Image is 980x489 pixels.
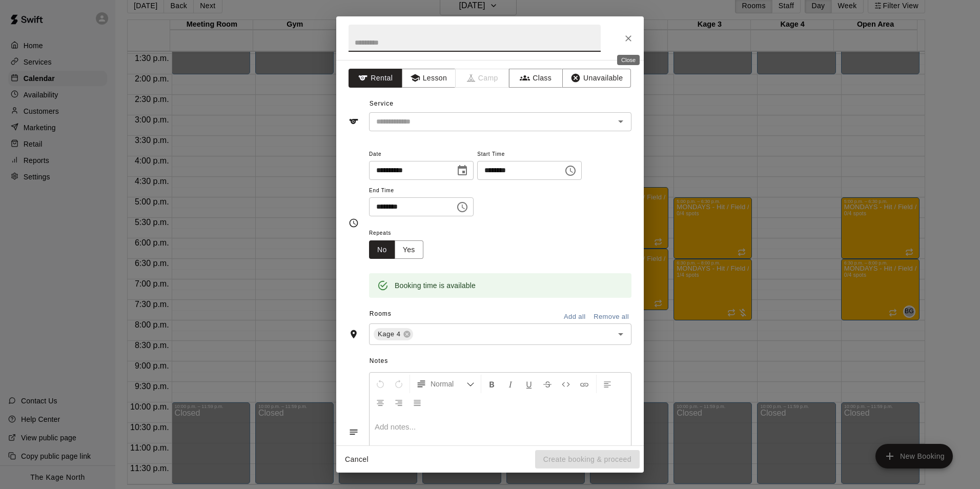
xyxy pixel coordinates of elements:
[340,450,373,469] button: Cancel
[370,100,394,107] span: Service
[369,240,423,259] div: outlined button group
[431,379,466,389] span: Normal
[452,197,473,217] button: Choose time, selected time is 6:30 PM
[349,69,402,88] button: Rental
[576,375,593,393] button: Insert Link
[369,148,474,161] span: Date
[409,393,426,412] button: Justify Align
[477,148,582,161] span: Start Time
[619,29,638,48] button: Close
[452,160,473,181] button: Choose date, selected date is Oct 27, 2025
[502,375,519,393] button: Format Italics
[591,309,631,325] button: Remove all
[520,375,538,393] button: Format Underline
[599,375,616,393] button: Left Align
[370,353,631,370] span: Notes
[557,375,575,393] button: Insert Code
[369,184,474,198] span: End Time
[617,55,640,65] div: Close
[372,375,389,393] button: Undo
[374,329,405,339] span: Kage 4
[614,114,628,129] button: Open
[456,69,509,88] span: Camps can only be created in the Services page
[483,375,501,393] button: Format Bold
[562,69,631,88] button: Unavailable
[349,218,359,228] svg: Timing
[558,309,591,325] button: Add all
[370,310,392,317] span: Rooms
[390,375,407,393] button: Redo
[349,116,359,127] svg: Service
[369,227,432,240] span: Repeats
[509,69,563,88] button: Class
[614,327,628,341] button: Open
[349,427,359,437] svg: Notes
[372,393,389,412] button: Center Align
[374,328,413,340] div: Kage 4
[369,240,395,259] button: No
[395,276,476,295] div: Booking time is available
[395,240,423,259] button: Yes
[539,375,556,393] button: Format Strikethrough
[390,393,407,412] button: Right Align
[402,69,456,88] button: Lesson
[349,329,359,339] svg: Rooms
[412,375,479,393] button: Formatting Options
[560,160,581,181] button: Choose time, selected time is 6:00 PM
